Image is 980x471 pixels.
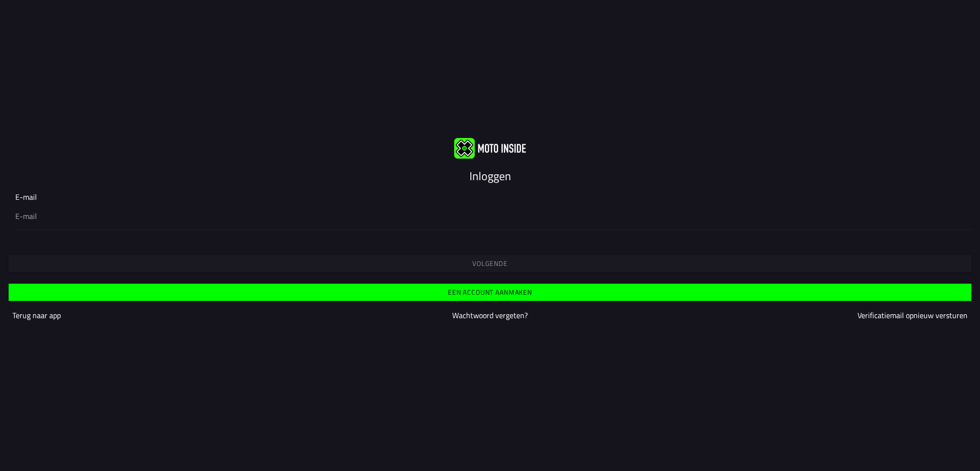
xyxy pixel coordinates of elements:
[15,191,965,230] ion-input: E-mail
[857,310,968,321] a: Verificatiemail opnieuw versturen
[452,310,528,321] a: Wachtwoord vergeten?
[469,167,511,184] ion-text: Inloggen
[12,310,61,321] a: Terug naar app
[15,210,965,222] input: E-mail
[9,284,971,301] ion-button: Een account aanmaken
